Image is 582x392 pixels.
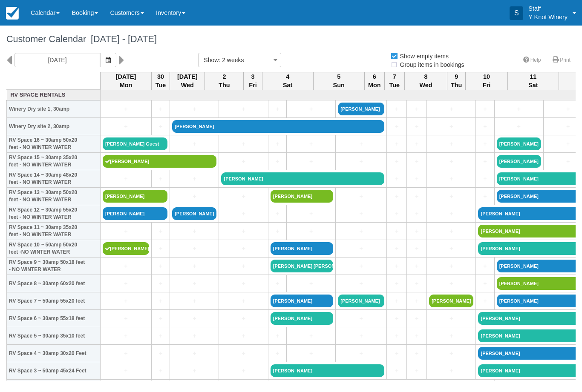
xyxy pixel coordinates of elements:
[221,314,265,323] a: +
[389,192,404,201] a: +
[289,105,333,114] a: +
[7,223,101,240] th: RV Space 11 ~ 30amp 35x20 feet - NO WINTER WATER
[289,349,333,358] a: +
[289,209,333,218] a: +
[466,72,508,90] th: 10 Fri
[103,314,149,323] a: +
[7,188,101,205] th: RV Space 13 ~ 30amp 50x20 feet - NO WINTER WATER
[289,157,333,166] a: +
[271,295,333,307] a: [PERSON_NAME]
[7,135,101,153] th: RV Space 16 ~ 30amp 50x20 feet - NO WINTER WATER
[409,297,424,306] a: +
[221,172,384,185] a: [PERSON_NAME]
[103,227,149,236] a: +
[7,345,101,362] th: RV Space 4 ~ 30amp 30x20 Feet
[271,312,333,325] a: [PERSON_NAME]
[7,100,101,118] th: Winery Dry site 1, 30amp
[154,279,167,288] a: +
[154,244,167,253] a: +
[221,192,265,201] a: +
[221,349,265,358] a: +
[7,258,101,275] th: RV Space 9 ~ 30amp 50x18 feet - NO WINTER WATER
[221,140,265,149] a: +
[390,61,471,67] span: Group items in bookings
[262,72,313,90] th: 4 Sat
[409,122,424,131] a: +
[518,54,546,66] a: Help
[389,105,404,114] a: +
[478,279,492,288] a: +
[7,118,101,135] th: Winery Dry site 2, 30amp
[9,91,98,99] a: RV Space Rentals
[447,72,466,90] th: 9 Thu
[221,262,265,271] a: +
[429,314,473,323] a: +
[103,105,149,114] a: +
[409,244,424,253] a: +
[338,279,384,288] a: +
[205,72,244,90] th: 2 Thu
[429,295,473,307] a: [PERSON_NAME]
[154,227,167,236] a: +
[271,190,333,203] a: [PERSON_NAME]
[172,279,216,288] a: +
[271,157,284,166] a: +
[389,244,404,253] a: +
[478,297,492,306] a: +
[338,192,384,201] a: +
[154,349,167,358] a: +
[389,209,404,218] a: +
[497,105,541,114] a: +
[7,275,101,292] th: RV Space 8 ~ 30amp 60x20 feet
[390,58,470,71] label: Group items in bookings
[507,72,559,90] th: 11 Sat
[429,279,473,288] a: +
[172,175,216,183] a: +
[409,349,424,358] a: +
[154,175,167,183] a: +
[103,190,167,203] a: [PERSON_NAME]
[389,297,404,306] a: +
[389,227,404,236] a: +
[103,122,149,131] a: +
[409,105,424,114] a: +
[389,366,404,375] a: +
[170,72,205,90] th: [DATE] Wed
[154,262,167,271] a: +
[103,137,167,150] a: [PERSON_NAME] Guest
[478,175,492,183] a: +
[271,242,333,255] a: [PERSON_NAME]
[154,332,167,340] a: +
[510,6,523,20] div: S
[429,349,473,358] a: +
[271,364,384,377] a: [PERSON_NAME]
[429,227,473,236] a: +
[338,103,384,115] a: [PERSON_NAME]
[271,140,284,149] a: +
[338,295,384,307] a: [PERSON_NAME]
[389,262,404,271] a: +
[7,327,101,345] th: RV Space 5 ~ 30amp 35x10 feet
[409,366,424,375] a: +
[390,53,455,59] span: Show empty items
[103,155,216,168] a: [PERSON_NAME]
[338,332,384,340] a: +
[103,279,149,288] a: +
[7,153,101,170] th: RV Space 15 ~ 30amp 35x20 feet - NO WINTER WATER
[271,105,284,114] a: +
[7,240,101,258] th: RV Space 10 ~ 50amp 50x20 feet -NO WINTER WATER
[7,170,101,188] th: RV Space 14 ~ 30amp 48x20 feet - NO WINTER WATER
[478,122,492,131] a: +
[409,227,424,236] a: +
[478,157,492,166] a: +
[338,262,384,271] a: +
[244,72,262,90] th: 3 Fri
[497,137,541,150] a: [PERSON_NAME]
[101,72,152,90] th: [DATE] Mon
[271,279,284,288] a: +
[198,53,281,67] button: Show: 2 weeks
[154,314,167,323] a: +
[528,13,568,21] p: Y Knot Winery
[204,57,219,63] span: Show
[429,332,473,340] a: +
